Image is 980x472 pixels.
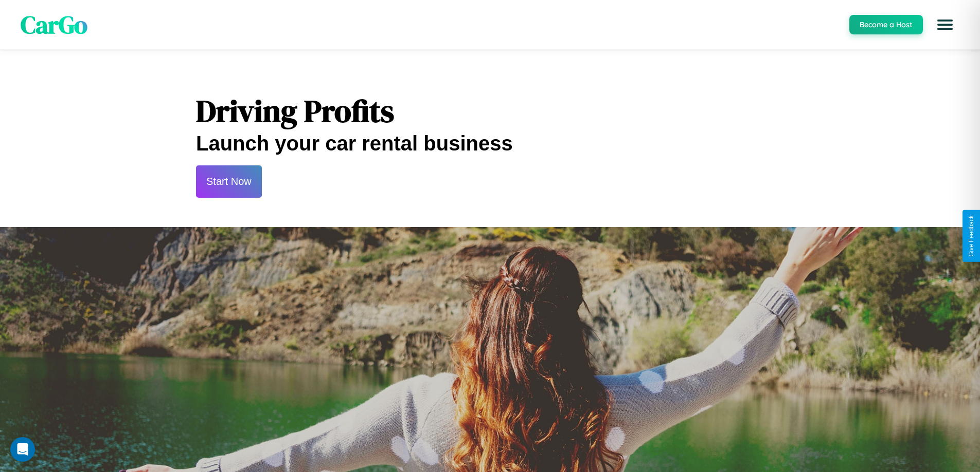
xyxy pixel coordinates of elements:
[21,8,87,42] span: CarGo
[968,215,975,257] div: Give Feedback
[196,165,262,198] button: Start Now
[196,132,784,155] h2: Launch your car rental business
[196,90,784,132] h1: Driving Profits
[849,15,923,34] button: Become a Host
[10,437,35,462] div: Open Intercom Messenger
[931,10,959,39] button: Open menu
